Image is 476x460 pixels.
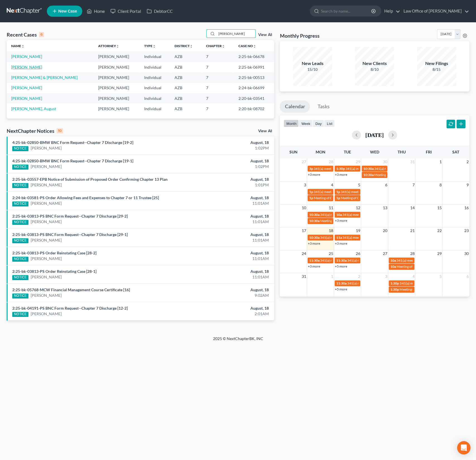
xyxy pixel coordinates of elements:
[31,274,62,280] a: [PERSON_NAME]
[345,167,399,171] span: 341(a) meeting for [PERSON_NAME]
[328,158,334,165] span: 28
[175,44,193,48] a: Districtunfold_more
[140,51,170,62] td: Individual
[12,214,128,218] a: 2:25-bk-03813-PS BNC Form Request--Chapter 7 Discharge [29-2]
[301,158,307,165] span: 27
[344,150,351,154] span: Tue
[313,120,324,127] button: day
[170,51,202,62] td: AZB
[312,100,334,113] a: Tasks
[258,129,272,133] a: View All
[140,103,170,114] td: Individual
[436,204,442,211] span: 15
[328,227,334,234] span: 18
[187,201,269,206] div: 11:01AM
[12,269,96,274] a: 2:25-bk-03813-PS Order Reinstating Case [28-1]
[308,241,320,245] a: +3 more
[303,182,307,188] span: 3
[108,6,144,16] a: Client Portal
[12,201,28,206] div: NOTICE
[328,204,334,211] span: 11
[308,264,320,268] a: +3 more
[94,62,140,72] td: [PERSON_NAME]
[309,213,320,217] span: 10:30a
[301,250,307,257] span: 24
[374,167,428,171] span: 341(a) meeting for [PERSON_NAME]
[153,45,156,48] i: unfold_more
[12,165,28,170] div: NOTICE
[187,232,269,237] div: August, 18
[202,62,234,72] td: 7
[140,72,170,83] td: Individual
[390,258,396,262] span: 10a
[363,167,374,171] span: 10:30a
[31,145,62,151] a: [PERSON_NAME]
[170,103,202,114] td: AZB
[330,273,334,280] span: 1
[370,150,379,154] span: Wed
[355,60,394,67] div: New Clients
[328,250,334,257] span: 25
[12,195,159,200] a: 2:24-bk-03581-PS Order Allowing Fees and Expenses to Chapter 7 or 11 Trustee [25]
[21,45,25,48] i: unfold_more
[401,6,469,16] a: Law Office of [PERSON_NAME]
[31,311,62,317] a: [PERSON_NAME]
[390,287,399,292] span: 1:30p
[301,204,307,211] span: 10
[7,127,63,134] div: NextChapter Notices
[466,158,469,165] span: 2
[436,250,442,257] span: 29
[94,93,140,103] td: [PERSON_NAME]
[206,44,225,48] a: Chapterunfold_more
[452,150,459,154] span: Sat
[409,204,415,211] span: 14
[187,256,269,261] div: 11:01AM
[341,196,403,200] span: Meeting of Creditors for [PERSON_NAME]
[335,264,347,268] a: +5 more
[308,172,320,177] a: +3 more
[309,196,313,200] span: 1p
[11,65,42,69] a: [PERSON_NAME]
[320,258,403,262] span: 341(a) meeting for [PERSON_NAME] & [PERSON_NAME]
[336,190,340,194] span: 1p
[187,158,269,164] div: August, 18
[417,67,456,72] div: 8/15
[314,167,368,171] span: 341(a) meeting for [PERSON_NAME]
[84,6,108,16] a: Home
[202,83,234,93] td: 7
[342,235,396,240] span: 341(a) meeting for [PERSON_NAME]
[309,190,313,194] span: 1p
[382,158,388,165] span: 30
[238,44,256,48] a: Case Nounfold_more
[336,258,347,262] span: 11:30a
[202,93,234,103] td: 7
[390,281,399,285] span: 1:30p
[382,250,388,257] span: 27
[11,106,56,111] a: [PERSON_NAME], August
[12,232,128,237] a: 2:25-bk-03813-PS BNC Form Request--Chapter 7 Discharge [29-1]
[202,103,234,114] td: 7
[187,237,269,243] div: 11:01AM
[187,145,269,151] div: 1:02PM
[12,177,168,182] a: 2:25-bk-03557-EPB Notice of Submission of Proposed Order Confirming Chapter 13 Plan
[335,172,347,177] a: +3 more
[31,237,62,243] a: [PERSON_NAME]
[140,93,170,103] td: Individual
[409,250,415,257] span: 28
[31,219,62,225] a: [PERSON_NAME]
[187,311,269,317] div: 2:01AM
[170,93,202,103] td: AZB
[140,83,170,93] td: Individual
[357,182,361,188] span: 5
[417,60,456,67] div: New Filings
[12,146,28,151] div: NOTICE
[464,204,469,211] span: 16
[170,72,202,83] td: AZB
[234,62,274,72] td: 2:25-bk-06991
[309,167,313,171] span: 3p
[314,190,397,194] span: 341(a) meeting for [PERSON_NAME] & [PERSON_NAME]
[412,273,415,280] span: 4
[7,31,44,38] div: Recent Cases
[409,158,415,165] span: 31
[385,182,388,188] span: 6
